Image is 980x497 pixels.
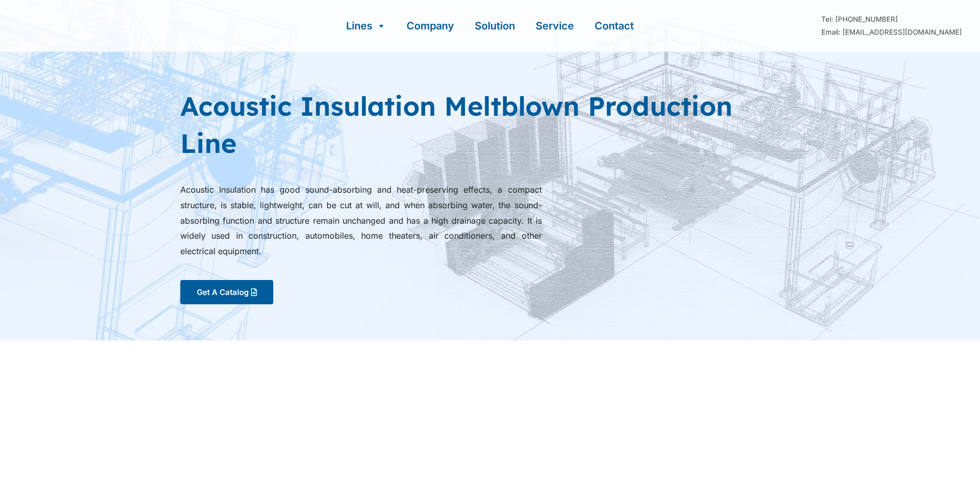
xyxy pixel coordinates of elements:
a: Email: [EMAIL_ADDRESS][DOMAIN_NAME] [821,28,962,36]
a: Get A Catalog [180,280,273,304]
a: Tel: [PHONE_NUMBER] [821,15,898,23]
a: ASEN Nonwoven Machinery [211,20,286,30]
span: Get A Catalog [197,288,248,296]
h1: Acoustic Insulation Meltblown Production Line [180,88,790,162]
p: Acoustic Insulation has good sound-absorbing and heat-preserving effects, a compact structure, is... [180,182,542,259]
